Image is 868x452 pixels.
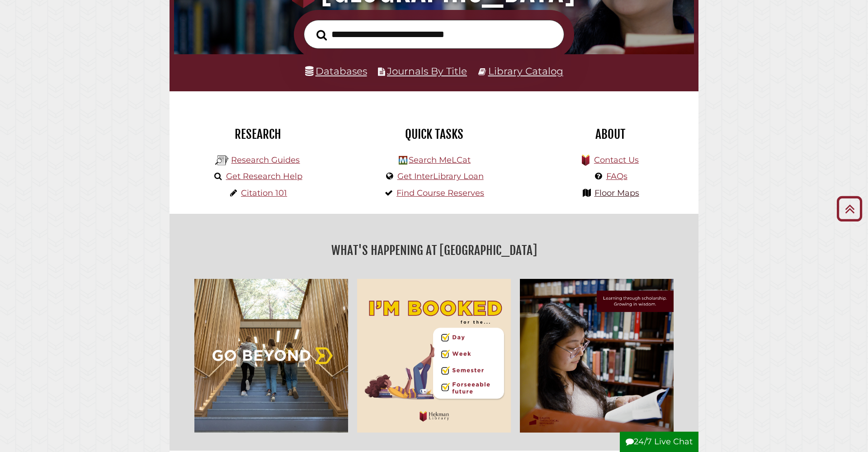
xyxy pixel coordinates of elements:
[190,274,353,437] img: Go Beyond
[312,27,331,43] button: Search
[606,171,627,181] a: FAQs
[353,127,515,142] h2: Quick Tasks
[316,29,327,41] i: Search
[594,188,639,198] a: Floor Maps
[190,274,678,437] div: slideshow
[529,127,692,142] h2: About
[215,154,229,167] img: Hekman Library Logo
[387,65,467,77] a: Journals By Title
[305,65,367,77] a: Databases
[396,188,484,198] a: Find Course Reserves
[488,65,563,77] a: Library Catalog
[515,274,678,437] img: Learning through scholarship, growing in wisdom.
[241,188,287,198] a: Citation 101
[176,240,692,261] h2: What's Happening at [GEOGRAPHIC_DATA]
[833,201,866,216] a: Back to Top
[409,155,471,165] a: Search MeLCat
[399,156,407,165] img: Hekman Library Logo
[397,171,484,181] a: Get InterLibrary Loan
[176,127,339,142] h2: Research
[231,155,300,165] a: Research Guides
[594,155,639,165] a: Contact Us
[353,274,515,437] img: I'm Booked for the... Day, Week, Foreseeable Future! Hekman Library
[226,171,302,181] a: Get Research Help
